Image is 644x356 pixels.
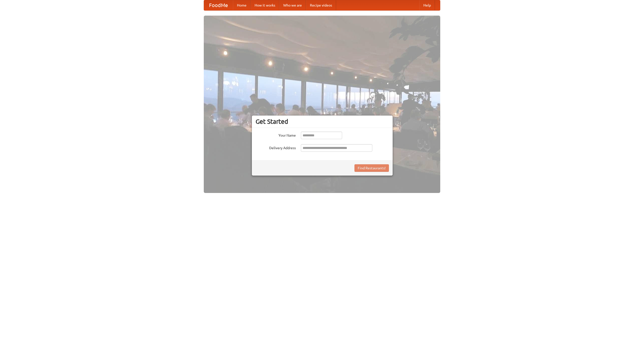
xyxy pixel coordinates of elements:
h3: Get Started [256,118,389,125]
button: Find Restaurants! [354,164,389,172]
label: Your Name [256,132,296,138]
a: How it works [251,0,279,10]
a: Who we are [279,0,306,10]
a: Home [233,0,251,10]
a: FoodMe [204,0,233,10]
a: Recipe videos [306,0,336,10]
label: Delivery Address [256,144,296,150]
a: Help [419,0,435,10]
